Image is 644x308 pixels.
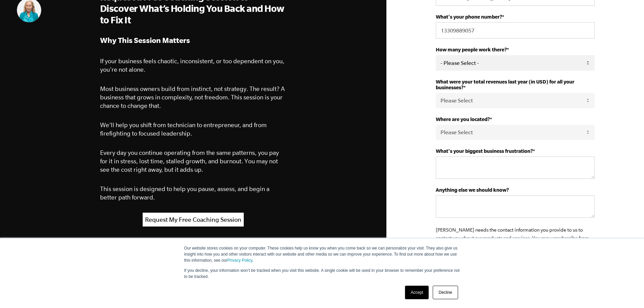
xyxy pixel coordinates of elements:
strong: Where are you located? [436,116,490,122]
strong: Anything else we should know? [436,187,509,193]
a: Request My Free Coaching Session [143,213,244,227]
span: Most business owners build from instinct, not strategy. The result? A business that grows in comp... [100,85,285,109]
strong: Why This Session Matters [100,36,190,44]
p: [PERSON_NAME] needs the contact information you provide to us to contact you about our products a... [436,226,595,258]
p: Our website stores cookies on your computer. These cookies help us know you when you come back so... [184,245,460,263]
span: We’ll help you shift from technician to entrepreneur, and from firefighting to focused leadership. [100,121,267,137]
strong: What's your biggest business frustration? [436,148,533,154]
a: Accept [405,286,429,299]
span: Every day you continue operating from the same patterns, you pay for it in stress, lost time, sta... [100,149,279,173]
span: This session is designed to help you pause, assess, and begin a better path forward. [100,185,269,201]
p: If you decline, your information won’t be tracked when you visit this website. A single cookie wi... [184,267,460,280]
a: Privacy Policy [228,258,253,263]
strong: How many people work there? [436,47,507,52]
a: Decline [433,286,458,299]
span: If your business feels chaotic, inconsistent, or too dependent on you, you're not alone. [100,57,284,73]
strong: What were your total revenues last year (in USD) for all your businesses? [436,79,574,90]
strong: What's your phone number? [436,14,502,20]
